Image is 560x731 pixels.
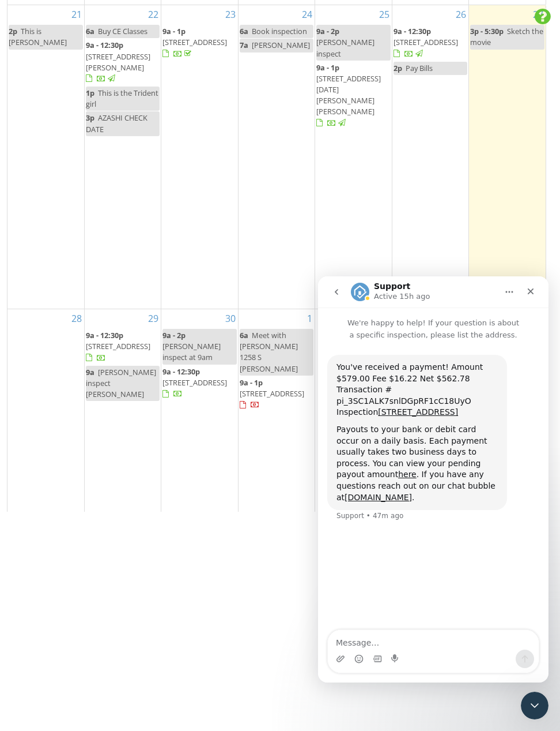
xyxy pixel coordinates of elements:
span: 9a - 12:30p [162,366,200,377]
span: This is the Trident girl [86,88,158,109]
a: Go to September 22, 2025 [146,5,161,24]
span: Buy CE Classes [98,26,147,36]
span: 2p [393,63,402,73]
span: Sketch the movie [470,26,543,47]
td: Go to October 1, 2025 [238,309,315,549]
span: [STREET_ADDRESS][PERSON_NAME] [86,51,150,73]
span: 9a - 2p [316,26,339,36]
a: 9a - 1p [STREET_ADDRESS] [162,25,236,61]
td: Go to September 29, 2025 [84,309,161,549]
span: [PERSON_NAME] inspect at 9am [162,341,221,362]
td: Go to September 23, 2025 [161,5,238,309]
a: 9a - 12:30p [STREET_ADDRESS][PERSON_NAME] [86,39,160,86]
span: 9a - 1p [316,62,339,73]
span: 6a [86,26,94,36]
a: 9a - 12:30p [STREET_ADDRESS] [86,330,150,362]
a: 9a - 12:30p [STREET_ADDRESS][PERSON_NAME] [86,40,150,84]
span: [STREET_ADDRESS] [162,37,227,47]
a: Go to September 29, 2025 [146,309,161,328]
span: 9a - 1p [240,377,263,388]
a: 9a - 12:30p [STREET_ADDRESS] [162,366,227,399]
iframe: Intercom live chat [521,692,548,719]
span: Pay Bills [406,63,433,73]
td: Go to September 21, 2025 [7,5,84,309]
span: 3p [86,113,94,123]
a: Go to September 30, 2025 [223,309,238,328]
a: Go to September 23, 2025 [223,5,238,24]
span: 9a - 2p [162,330,186,340]
span: [PERSON_NAME] inspect [316,37,374,58]
td: Go to September 22, 2025 [84,5,161,309]
a: Go to September 27, 2025 [531,5,546,24]
td: Go to September 24, 2025 [238,5,315,309]
span: 3p - 5:30p [470,26,504,36]
span: This is [PERSON_NAME] [9,26,67,47]
a: Go to September 25, 2025 [377,5,392,24]
span: 6a [240,26,248,36]
span: 7a [240,40,248,50]
span: [STREET_ADDRESS] [86,341,150,351]
a: Go to October 1, 2025 [305,309,315,328]
a: Go to September 28, 2025 [69,309,84,328]
a: 9a - 1p [STREET_ADDRESS][DATE][PERSON_NAME][PERSON_NAME] [316,61,390,130]
span: 9a - 12:30p [86,40,123,50]
a: Go to September 21, 2025 [69,5,84,24]
a: 9a - 12:30p [STREET_ADDRESS] [86,329,160,365]
td: Go to September 28, 2025 [7,309,84,549]
span: [STREET_ADDRESS] [393,37,458,47]
a: 9a - 12:30p [STREET_ADDRESS] [393,26,458,58]
a: 9a - 12:30p [STREET_ADDRESS] [393,25,467,61]
span: 6a [240,330,248,340]
span: 9a - 1p [162,26,186,36]
iframe: Intercom live chat [318,276,548,683]
td: Go to September 25, 2025 [315,5,392,309]
a: Go to September 26, 2025 [453,5,468,24]
span: 9a - 12:30p [393,26,431,36]
span: [STREET_ADDRESS][DATE][PERSON_NAME][PERSON_NAME] [316,73,381,117]
span: 2p [9,26,17,36]
span: 1p [86,88,94,98]
span: 9a [86,367,94,377]
span: [STREET_ADDRESS] [162,377,227,388]
td: Go to September 27, 2025 [469,5,546,309]
span: [PERSON_NAME] [252,40,310,50]
td: Go to September 30, 2025 [161,309,238,549]
a: 9a - 1p [STREET_ADDRESS][DATE][PERSON_NAME][PERSON_NAME] [316,62,381,128]
span: Meet with [PERSON_NAME] 1258 S [PERSON_NAME] [240,330,298,374]
span: [PERSON_NAME] inspect [PERSON_NAME] [86,367,156,399]
span: [STREET_ADDRESS] [240,388,304,399]
a: 9a - 1p [STREET_ADDRESS] [162,26,227,58]
a: 9a - 12:30p [STREET_ADDRESS] [162,365,236,402]
span: AZASHI CHECK DATE [86,113,147,134]
a: 9a - 1p [STREET_ADDRESS] [240,376,313,413]
a: 9a - 1p [STREET_ADDRESS] [240,377,304,410]
td: Go to September 26, 2025 [392,5,468,309]
span: Book inspection [252,26,307,36]
a: Go to September 24, 2025 [300,5,315,24]
span: 9a - 12:30p [86,330,123,340]
td: Go to October 2, 2025 [315,309,392,549]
